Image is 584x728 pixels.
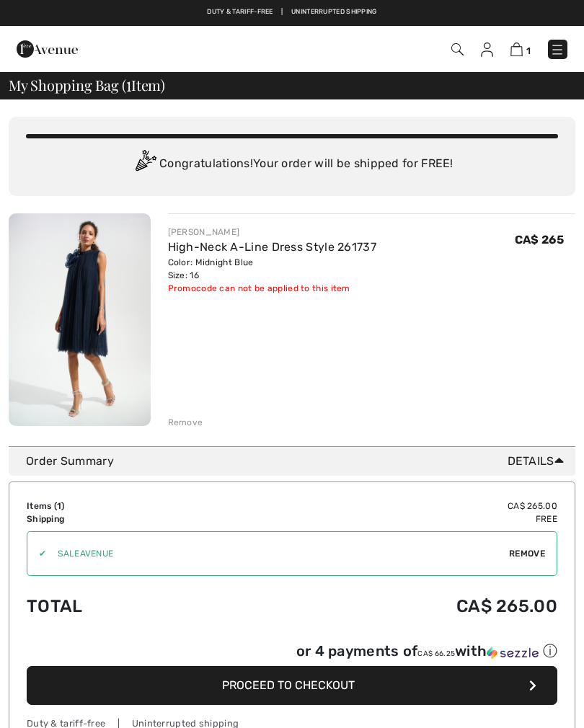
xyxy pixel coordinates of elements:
div: [PERSON_NAME] [168,226,377,239]
span: Proceed to Checkout [222,678,355,692]
td: Shipping [27,512,216,525]
input: Promo code [46,532,509,575]
img: Sezzle [487,647,539,660]
img: High-Neck A-Line Dress Style 261737 [9,213,151,426]
div: Congratulations! Your order will be shipped for FREE! [26,150,558,179]
img: My Info [481,43,493,57]
img: Menu [550,43,565,57]
div: Remove [168,416,203,429]
div: Color: Midnight Blue Size: 16 [168,256,377,282]
td: Items ( ) [27,500,216,512]
img: Shopping Bag [510,43,523,56]
img: Search [451,43,464,56]
td: CA$ 265.00 [216,500,557,512]
span: Details [508,453,570,470]
img: 1ère Avenue [17,35,78,63]
img: Congratulation2.svg [130,150,159,179]
span: CA$ 265 [515,233,564,247]
div: ✔ [27,547,46,560]
td: Total [27,582,216,631]
span: 1 [57,501,61,511]
span: CA$ 66.25 [417,649,455,658]
button: Proceed to Checkout [27,666,557,705]
span: My Shopping Bag ( Item) [9,78,165,92]
a: 1ère Avenue [17,41,78,55]
span: 1 [526,45,531,56]
div: or 4 payments of with [296,642,557,661]
a: 1 [510,40,531,58]
div: Promocode can not be applied to this item [168,282,377,295]
span: 1 [126,74,131,93]
span: Remove [509,547,545,560]
td: Free [216,512,557,525]
td: CA$ 265.00 [216,582,557,631]
div: Order Summary [26,453,570,470]
div: or 4 payments ofCA$ 66.25withSezzle Click to learn more about Sezzle [27,642,557,666]
a: High-Neck A-Line Dress Style 261737 [168,240,377,254]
